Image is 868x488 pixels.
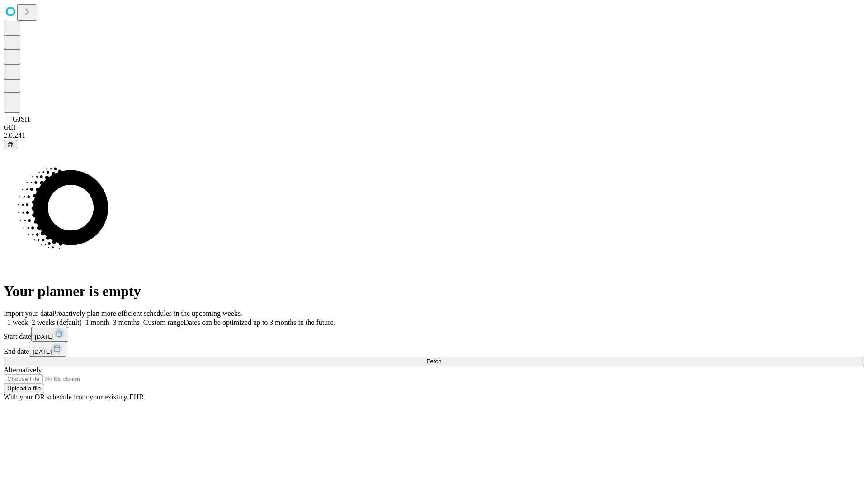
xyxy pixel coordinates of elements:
span: 3 months [113,319,140,326]
button: [DATE] [29,342,66,357]
span: @ [7,141,14,148]
span: Custom range [143,319,184,326]
button: [DATE] [31,327,68,342]
span: [DATE] [33,348,52,355]
span: Import your data [4,310,52,317]
div: End date [4,342,864,357]
span: 2 weeks (default) [32,319,82,326]
span: 1 month [85,319,109,326]
div: Start date [4,327,864,342]
button: Fetch [4,357,864,366]
button: Upload a file [4,384,44,393]
span: Fetch [426,358,441,365]
div: GEI [4,123,864,131]
h1: Your planner is empty [4,283,864,300]
div: 2.0.241 [4,131,864,140]
span: Proactively plan more efficient schedules in the upcoming weeks. [52,310,242,317]
span: Dates can be optimized up to 3 months in the future. [184,319,335,326]
span: 1 week [7,319,28,326]
span: Alternatively [4,366,42,374]
span: With your OR schedule from your existing EHR [4,393,144,401]
button: @ [4,140,17,149]
span: GJSH [13,115,30,123]
span: [DATE] [35,333,54,340]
